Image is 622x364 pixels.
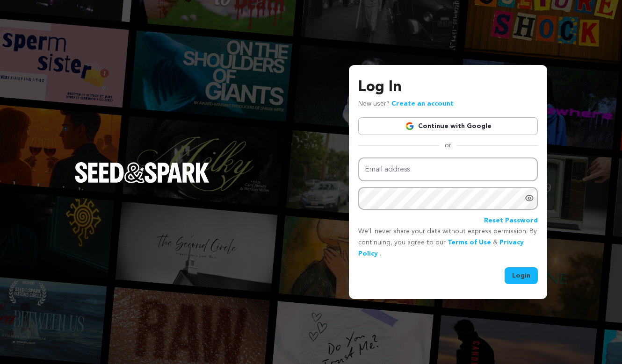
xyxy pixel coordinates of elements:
a: Create an account [391,100,454,107]
p: We’ll never share your data without express permission. By continuing, you agree to our & . [358,226,538,259]
a: Continue with Google [358,117,538,135]
a: Privacy Policy [358,239,524,257]
input: Email address [358,157,538,181]
span: or [439,141,457,150]
a: Seed&Spark Homepage [75,162,210,201]
a: Terms of Use [448,239,491,246]
a: Reset Password [484,215,538,227]
p: New user? [358,99,454,110]
button: Login [505,267,538,284]
h3: Log In [358,76,538,99]
a: Show password as plain text. Warning: this will display your password on the screen. [525,193,534,203]
img: Google logo [405,121,414,131]
img: Seed&Spark Logo [75,162,210,183]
